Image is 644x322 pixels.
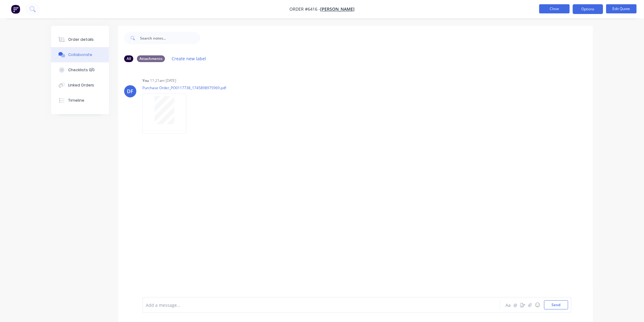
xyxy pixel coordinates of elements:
[51,62,109,78] button: Checklists 0/0
[51,47,109,62] button: Collaborate
[51,78,109,93] button: Linked Orders
[127,88,134,95] div: DF
[51,93,109,108] button: Timeline
[169,54,209,63] button: Create new label
[137,55,165,62] div: Attachments
[573,4,603,14] button: Options
[124,55,133,62] div: All
[68,37,94,42] div: Order details
[68,82,94,88] div: Linked Orders
[534,301,541,309] button: ☺
[142,78,149,83] div: You
[512,301,519,309] button: @
[142,85,226,90] p: Purchase Order_PO0117738_1745898975969.pdf
[11,5,20,14] img: Factory
[320,6,355,12] a: [PERSON_NAME]
[289,6,320,12] span: Order #6416 -
[150,78,176,83] div: 11:21am [DATE]
[539,4,570,13] button: Close
[68,67,95,73] div: Checklists 0/0
[68,52,92,58] div: Collaborate
[544,300,568,310] button: Send
[51,32,109,47] button: Order details
[606,4,637,13] button: Edit Quote
[505,301,512,309] button: Aa
[68,98,84,103] div: Timeline
[140,32,200,44] input: Search notes...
